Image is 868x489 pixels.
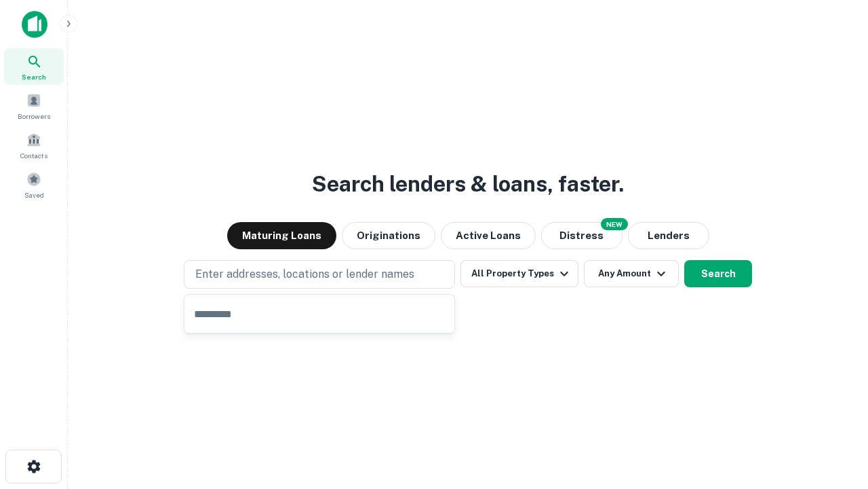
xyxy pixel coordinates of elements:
button: Lenders [628,222,709,249]
button: Any Amount [584,260,679,287]
button: Originations [342,222,435,249]
span: Search [22,71,46,82]
span: Borrowers [18,111,50,122]
button: Enter addresses, locations or lender names [184,260,455,289]
span: Contacts [20,150,47,161]
img: capitalize-icon.png [22,11,47,38]
a: Borrowers [4,88,64,124]
button: All Property Types [460,260,578,287]
span: Saved [24,189,44,200]
button: Maturing Loans [227,222,336,249]
h3: Search lenders & loans, faster. [312,168,624,200]
a: Contacts [4,127,64,164]
iframe: Chat Widget [800,380,868,446]
p: Enter addresses, locations or lender names [195,266,414,283]
button: Active Loans [441,222,536,249]
a: Saved [4,166,64,203]
a: Search [4,48,64,85]
button: Search distressed loans with lien and other non-mortgage details. [541,222,623,249]
button: Search [684,260,752,287]
div: NEW [601,218,628,230]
